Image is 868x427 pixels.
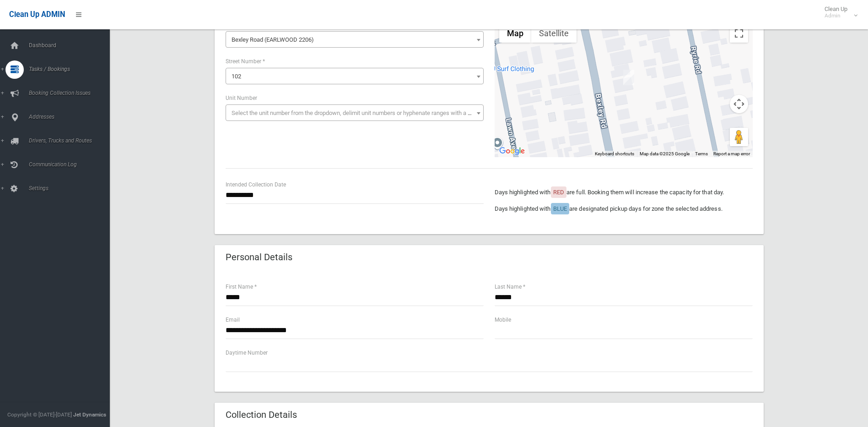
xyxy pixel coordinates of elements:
[228,70,481,83] span: 102
[553,189,564,196] span: RED
[26,42,117,49] span: Dashboard
[713,151,750,156] a: Report a map error
[730,24,748,43] button: Toggle fullscreen view
[499,24,531,43] button: Show street map
[595,151,634,157] button: Keyboard shortcuts
[623,70,634,85] div: 102 Bexley Road, EARLWOOD NSW 2206
[7,411,72,418] span: Copyright © [DATE]-[DATE]
[26,161,117,168] span: Communication Log
[228,33,481,46] span: Bexley Road (EARLWOOD 2206)
[820,5,857,19] span: Clean Up
[215,406,308,424] header: Collection Details
[730,128,748,146] button: Drag Pegman onto the map to open Street View
[9,10,65,19] span: Clean Up ADMIN
[695,151,708,156] a: Terms (opens in new tab)
[640,151,690,156] span: Map data ©2025 Google
[26,114,117,120] span: Addresses
[26,66,117,72] span: Tasks / Bookings
[495,187,753,198] p: Days highlighted with are full. Booking them will increase the capacity for that day.
[226,68,484,84] span: 102
[215,248,303,266] header: Personal Details
[497,145,527,157] img: Google
[497,145,527,157] a: Open this area in Google Maps (opens a new window)
[26,185,117,192] span: Settings
[730,95,748,113] button: Map camera controls
[26,90,117,96] span: Booking Collection Issues
[825,12,847,19] small: Admin
[531,24,577,43] button: Show satellite imagery
[232,109,487,116] span: Select the unit number from the dropdown, delimit unit numbers or hyphenate ranges with a comma
[553,205,567,212] span: BLUE
[495,203,753,214] p: Days highlighted with are designated pickup days for zone the selected address.
[73,411,106,418] strong: Jet Dynamics
[232,73,241,80] span: 102
[226,31,484,48] span: Bexley Road (EARLWOOD 2206)
[26,137,117,144] span: Drivers, Trucks and Routes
